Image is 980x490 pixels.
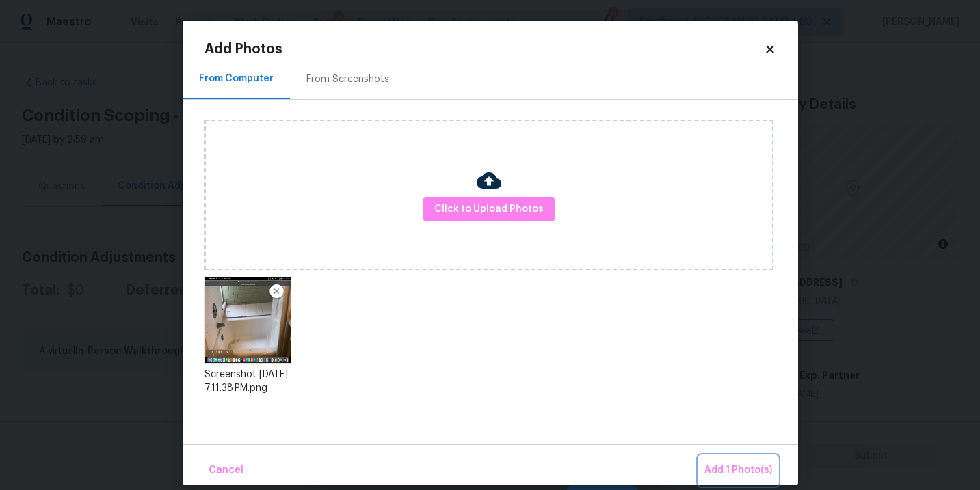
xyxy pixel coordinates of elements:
span: Cancel [209,462,243,479]
span: Add 1 Photo(s) [704,462,772,479]
button: Click to Upload Photos [423,197,555,222]
span: Click to Upload Photos [434,201,544,218]
div: From Screenshots [306,72,389,86]
div: Screenshot [DATE] 7.11.38 PM.png [204,368,291,395]
h2: Add Photos [204,42,764,56]
img: Cloud Upload Icon [477,168,501,193]
div: From Computer [199,72,274,85]
button: Cancel [203,456,249,485]
button: Add 1 Photo(s) [699,456,778,485]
